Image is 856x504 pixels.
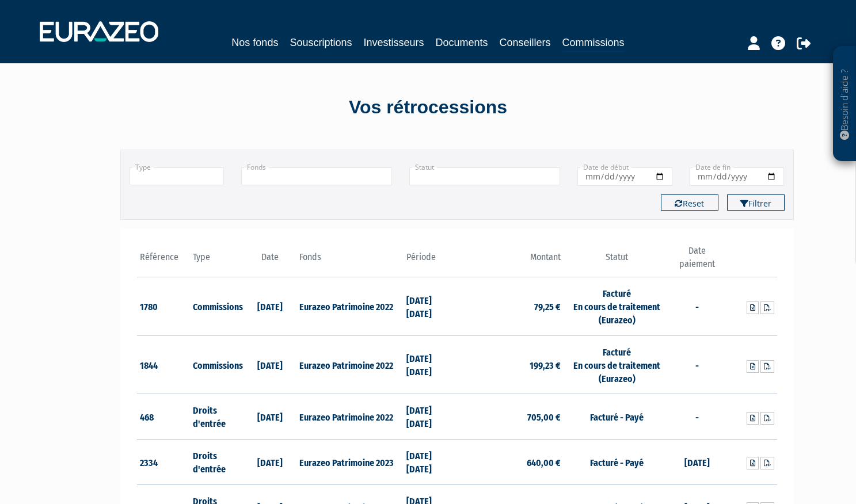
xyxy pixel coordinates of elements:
td: Facturé En cours de traitement (Eurazeo) [564,277,670,336]
td: Droits d'entrée [190,394,244,440]
td: 199,23 € [457,335,564,394]
td: 468 [137,394,191,440]
td: Facturé - Payé [564,440,670,485]
a: Documents [436,35,488,51]
td: [DATE] [244,277,297,336]
th: Période [404,245,457,277]
a: Conseillers [500,35,551,51]
td: 705,00 € [457,394,564,440]
td: 2334 [137,440,191,485]
td: Droits d'entrée [190,440,244,485]
td: 1844 [137,335,191,394]
img: 1732889491-logotype_eurazeo_blanc_rvb.png [40,21,158,42]
td: [DATE] [670,440,724,485]
td: Eurazeo Patrimoine 2022 [296,277,403,336]
th: Fonds [296,245,403,277]
td: - [670,277,724,336]
td: 79,25 € [457,277,564,336]
th: Type [190,245,244,277]
td: - [670,335,724,394]
th: Référence [137,245,191,277]
td: [DATE] [244,335,297,394]
td: Eurazeo Patrimoine 2022 [296,394,403,440]
a: Investisseurs [363,35,424,51]
td: Facturé En cours de traitement (Eurazeo) [564,335,670,394]
td: [DATE] [244,394,297,440]
button: Filtrer [727,194,785,211]
p: Besoin d'aide ? [838,52,851,156]
td: Commissions [190,277,244,336]
button: Reset [661,194,718,211]
td: Eurazeo Patrimoine 2022 [296,335,403,394]
th: Date [244,245,297,277]
div: Vos rétrocessions [100,94,756,121]
td: Eurazeo Patrimoine 2023 [296,440,403,485]
td: - [670,394,724,440]
th: Date paiement [670,245,724,277]
td: [DATE] [DATE] [404,277,457,336]
td: [DATE] [DATE] [404,335,457,394]
td: 640,00 € [457,440,564,485]
th: Statut [564,245,670,277]
a: Souscriptions [290,35,352,51]
td: 1780 [137,277,191,336]
td: Facturé - Payé [564,394,670,440]
td: [DATE] [DATE] [404,394,457,440]
th: Montant [457,245,564,277]
td: [DATE] [244,440,297,485]
a: Commissions [562,35,625,52]
td: [DATE] [DATE] [404,440,457,485]
td: Commissions [190,335,244,394]
a: Nos fonds [231,35,278,51]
